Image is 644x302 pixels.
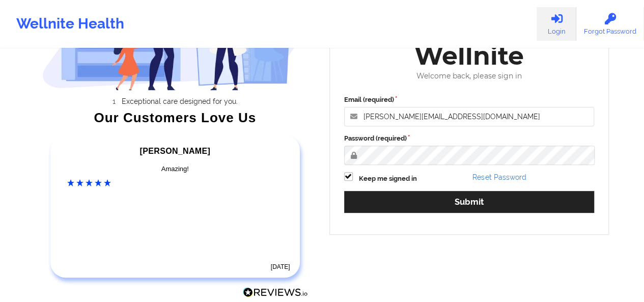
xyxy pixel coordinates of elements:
div: Our Customers Love Us [42,113,308,123]
label: Email (required) [344,95,595,105]
label: Keep me signed in [359,174,417,184]
input: Email address [344,107,595,126]
span: [PERSON_NAME] [140,147,210,155]
img: Reviews.io Logo [243,287,308,298]
div: Amazing! [67,164,283,174]
a: Reviews.io Logo [243,287,308,300]
button: Submit [344,191,595,213]
li: Exceptional care designed for you. [51,97,308,105]
a: Forgot Password [576,7,644,41]
time: [DATE] [271,263,290,270]
a: Login [537,7,576,41]
label: Password (required) [344,133,595,144]
div: Welcome back, please sign in [337,72,602,80]
a: Reset Password [472,173,526,181]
